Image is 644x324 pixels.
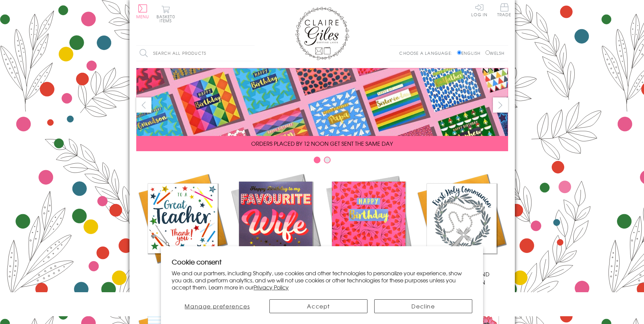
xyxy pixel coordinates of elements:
[497,3,511,17] span: Trade
[322,172,415,278] a: Birthdays
[314,157,320,163] button: Carousel Page 1 (Current Slide)
[399,50,456,56] p: Choose a language:
[471,3,487,17] a: Log In
[229,172,322,278] a: New Releases
[136,156,508,167] div: Carousel Pagination
[497,3,511,18] a: Trade
[254,283,289,291] a: Privacy Policy
[248,46,255,61] input: Search
[485,50,505,56] label: Welsh
[269,299,367,313] button: Accept
[172,257,472,267] h2: Cookie consent
[136,46,255,61] input: Search all products
[415,172,508,286] a: Communion and Confirmation
[493,97,508,113] button: next
[160,14,175,24] span: 0 items
[457,50,484,56] label: English
[324,157,331,163] button: Carousel Page 2
[136,97,151,113] button: prev
[172,270,472,291] p: We and our partners, including Shopify, use cookies and other technologies to personalize your ex...
[485,50,490,55] input: Welsh
[136,4,149,19] button: Menu
[295,7,349,60] img: Claire Giles Greetings Cards
[136,172,229,278] a: Academic
[136,14,149,20] span: Menu
[157,5,175,23] button: Basket0 items
[374,299,472,313] button: Decline
[185,302,250,310] span: Manage preferences
[172,299,263,313] button: Manage preferences
[251,139,393,147] span: ORDERS PLACED BY 12 NOON GET SENT THE SAME DAY
[457,50,461,55] input: English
